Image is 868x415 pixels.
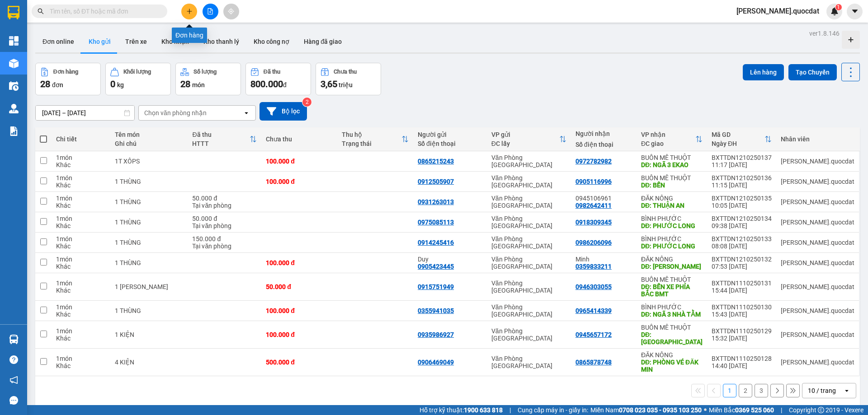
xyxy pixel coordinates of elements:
[830,7,839,15] img: icon-new-feature
[192,242,257,250] div: Tại văn phòng
[321,79,337,89] span: 3,65
[56,242,106,250] div: Khác
[712,362,772,369] div: 14:40 [DATE]
[491,140,559,147] div: ĐC lấy
[835,4,842,10] sup: 1
[735,406,774,414] strong: 0369 525 060
[9,396,18,405] span: message
[781,198,854,205] div: simon.quocdat
[192,202,257,209] div: Tại văn phòng
[729,5,826,17] span: [PERSON_NAME].quocdat
[723,384,736,397] button: 1
[641,182,703,189] div: DĐ: BẾN
[35,63,101,95] button: Đơn hàng28đơn
[518,405,588,415] span: Cung cấp máy in - giấy in:
[264,69,280,75] div: Đã thu
[641,324,703,331] div: BUÔN MÊ THUỘT
[36,106,134,120] input: Select a date range.
[56,202,106,209] div: Khác
[755,384,768,397] button: 3
[704,408,707,412] span: ⚪️
[266,178,333,185] div: 100.000 đ
[576,256,632,263] div: Minh
[781,239,854,246] div: simon.quocdat
[123,69,151,75] div: Khối lượng
[418,256,482,263] div: Duy
[781,359,854,366] div: simon.quocdat
[641,195,703,202] div: ĐĂK NÔNG
[809,28,840,38] div: ver 1.8.146
[491,280,566,294] div: Văn Phòng [GEOGRAPHIC_DATA]
[207,8,213,14] span: file-add
[576,307,612,314] div: 0965414339
[491,154,566,168] div: Văn Phòng [GEOGRAPHIC_DATA]
[115,198,184,205] div: 1 THÙNG
[619,406,702,414] strong: 0708 023 035 - 0935 103 250
[781,259,854,266] div: simon.quocdat
[418,331,454,338] div: 0935986927
[576,263,612,270] div: 0359833211
[712,280,772,287] div: BXTTDN1110250131
[712,140,764,147] div: Ngày ĐH
[418,263,454,270] div: 0905423445
[712,215,772,222] div: BXTTDN1210250134
[712,335,772,342] div: 15:32 [DATE]
[9,335,19,344] img: warehouse-icon
[228,8,234,14] span: aim
[641,263,703,270] div: DĐ: NAM NIA
[808,386,836,395] div: 10 / trang
[707,127,776,151] th: Toggle SortBy
[266,283,333,290] div: 50.000 đ
[118,31,154,52] button: Trên xe
[712,131,764,138] div: Mã GD
[250,79,283,89] span: 800.000
[192,140,250,147] div: HTTT
[105,63,171,95] button: Khối lượng0kg
[712,311,772,318] div: 15:43 [DATE]
[9,355,18,364] span: question-circle
[641,311,703,318] div: DĐ: NGÃ 3 NHÀ TẰM
[339,81,353,89] span: triệu
[115,158,184,165] div: 1T XÔPS
[491,256,566,270] div: Văn Phòng [GEOGRAPHIC_DATA]
[641,202,703,209] div: DĐ: THUẬN AN
[115,307,184,314] div: 1 THÙNG
[192,195,257,202] div: 50.000 đ
[266,331,333,338] div: 100.000 đ
[175,63,241,95] button: Số lượng28món
[712,154,772,161] div: BXTTDN1210250137
[223,4,239,19] button: aim
[56,335,106,342] div: Khác
[641,283,703,298] div: DĐ: BẾN XE PHÍA BẮC BMT
[9,36,19,46] img: dashboard-icon
[302,98,311,107] sup: 2
[9,376,18,384] span: notification
[337,127,413,151] th: Toggle SortBy
[576,359,612,366] div: 0865878748
[464,406,503,414] strong: 1900 633 818
[246,31,297,52] button: Kho công nợ
[712,161,772,168] div: 11:17 [DATE]
[418,283,454,290] div: 0915751949
[491,131,559,138] div: VP gửi
[739,384,752,397] button: 2
[781,178,854,185] div: simon.quocdat
[56,362,106,369] div: Khác
[576,141,632,148] div: Số điện thoại
[115,331,184,338] div: 1 KIỆN
[8,6,19,19] img: logo-vxr
[418,178,454,185] div: 0912505907
[316,63,381,95] button: Chưa thu3,65 triệu
[192,215,257,222] div: 50.000 đ
[56,161,106,168] div: Khác
[266,135,333,143] div: Chưa thu
[781,158,854,165] div: simon.quocdat
[180,79,190,89] span: 28
[266,359,333,366] div: 500.000 đ
[576,239,612,246] div: 0986206096
[781,219,854,226] div: simon.quocdat
[144,108,207,117] div: Chọn văn phòng nhận
[641,276,703,283] div: BUÔN MÊ THUỘT
[818,407,824,413] span: copyright
[35,31,81,52] button: Đơn online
